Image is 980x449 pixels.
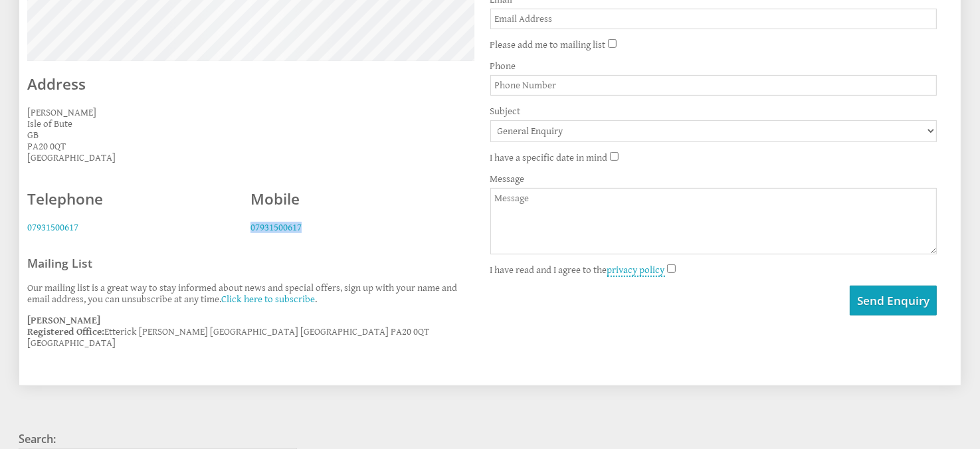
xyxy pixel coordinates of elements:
[27,315,474,349] p: Etterick [PERSON_NAME] [GEOGRAPHIC_DATA] [GEOGRAPHIC_DATA] PA20 0QT [GEOGRAPHIC_DATA]
[27,74,474,94] h2: Address
[490,106,937,117] label: Subject
[250,222,302,233] a: 07931500617
[490,173,937,185] label: Message
[221,294,315,305] a: Click here to subscribe
[850,286,937,315] button: Send Enquiry
[490,9,937,29] input: Email Address
[27,326,104,337] strong: Registered Office:
[250,189,458,209] h2: Mobile
[490,152,608,163] label: I have a specific date in mind
[27,315,100,326] strong: [PERSON_NAME]
[19,432,297,446] h3: Search:
[490,39,606,50] label: Please add me to mailing list
[490,60,937,72] label: Phone
[490,264,665,276] label: I have read and I agree to the
[27,282,474,305] p: Our mailing list is a great way to stay informed about news and special offers, sign up with your...
[27,255,474,271] h3: Mailing List
[607,264,665,277] a: privacy policy
[27,107,474,163] p: [PERSON_NAME] Isle of Bute GB PA20 0QT [GEOGRAPHIC_DATA]
[27,189,235,209] h2: Telephone
[27,222,78,233] a: 07931500617
[490,75,937,96] input: Phone Number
